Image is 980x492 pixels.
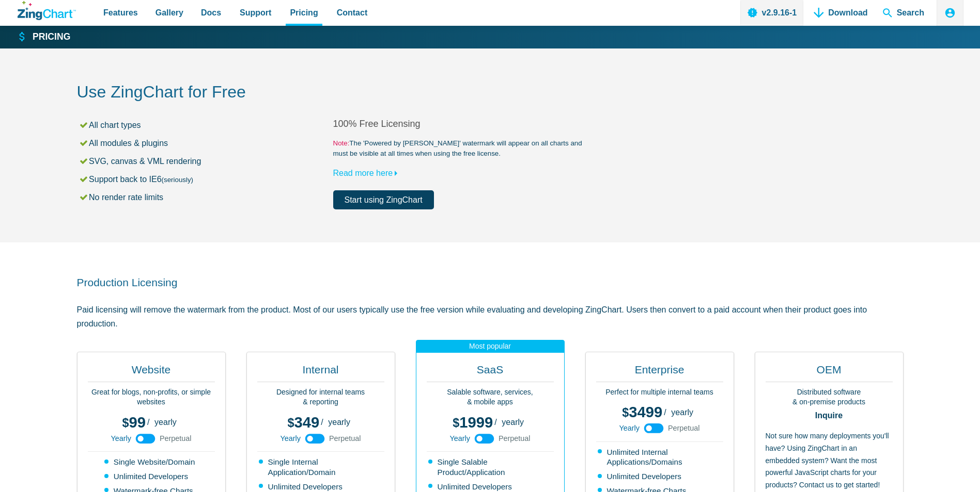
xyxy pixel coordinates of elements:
[79,154,333,168] li: SVG, canvas & VML rendering
[329,435,361,442] span: Perpetual
[598,447,723,468] li: Unlimited Internal Applications/Domains
[88,387,215,407] p: Great for blogs, non-profits, or simple websites
[333,139,350,147] span: Note:
[201,6,221,20] span: Docs
[79,172,333,186] li: Support back to IE6
[502,418,524,427] span: yearly
[328,418,350,427] span: yearly
[766,363,893,382] h2: OEM
[259,457,384,478] li: Single Internal Application/Domain
[155,6,183,20] span: Gallery
[333,169,402,177] a: Read more here
[79,118,333,132] li: All chart types
[122,414,146,431] span: 99
[77,275,904,289] h2: Production Licensing
[33,32,70,42] strong: Pricing
[333,190,434,209] a: Start using ZingChart
[280,435,300,442] span: Yearly
[77,303,904,331] p: Paid licensing will remove the watermark from the product. Most of our users typically use the fr...
[111,435,131,442] span: Yearly
[596,363,723,382] h2: Enterprise
[290,6,318,20] span: Pricing
[494,418,496,427] span: /
[147,418,149,427] span: /
[104,471,199,482] li: Unlimited Developers
[321,418,323,427] span: /
[240,6,271,20] span: Support
[427,363,554,382] h2: SaaS
[18,31,70,43] a: Pricing
[257,363,384,382] h2: Internal
[427,387,554,407] p: Salable software, services, & mobile apps
[668,424,700,432] span: Perpetual
[104,457,199,467] li: Single Website/Domain
[287,414,319,431] span: 349
[160,435,192,442] span: Perpetual
[766,412,893,420] strong: Inquire
[428,457,554,478] li: Single Salable Product/Application
[88,363,215,382] h2: Website
[18,1,76,20] a: ZingChart Logo. Click to return to the homepage
[766,387,893,407] p: Distributed software & on-premise products
[103,6,138,20] span: Features
[77,81,904,105] h2: Use ZingChart for Free
[499,435,531,442] span: Perpetual
[257,387,384,407] p: Designed for internal teams & reporting
[428,482,554,492] li: Unlimited Developers
[259,482,384,492] li: Unlimited Developers
[671,408,693,417] span: yearly
[333,118,589,130] h2: 100% Free Licensing
[337,6,368,20] span: Contact
[596,387,723,398] p: Perfect for multiple internal teams
[79,136,333,150] li: All modules & plugins
[453,414,493,431] span: 1999
[598,471,723,482] li: Unlimited Developers
[154,418,177,427] span: yearly
[622,404,662,420] span: 3499
[162,176,193,184] small: (seriously)
[449,435,470,442] span: Yearly
[79,190,333,204] li: No render rate limits
[619,424,639,432] span: Yearly
[664,408,666,417] span: /
[333,138,589,159] small: The 'Powered by [PERSON_NAME]' watermark will appear on all charts and must be visible at all tim...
